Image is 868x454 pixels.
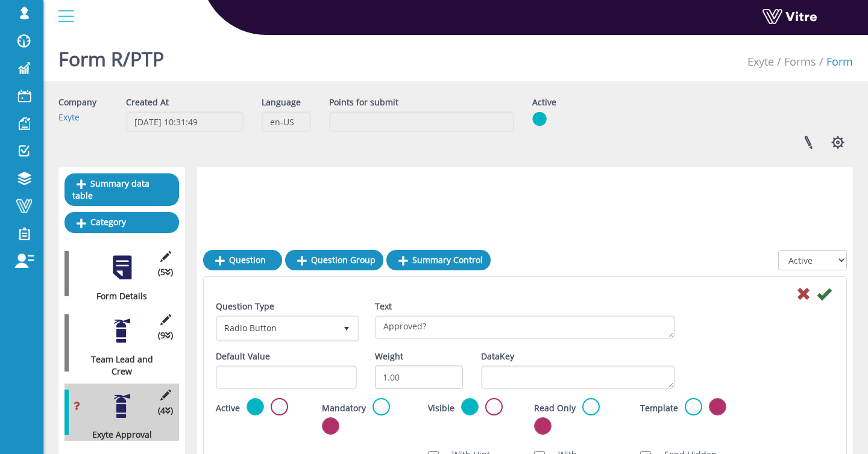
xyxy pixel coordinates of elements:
a: Exyte [747,54,774,69]
label: Language [262,96,301,108]
li: Form [816,54,853,70]
label: Read Only [534,402,576,414]
textarea: Approved? [375,316,675,339]
span: (9 ) [158,329,173,341]
a: Exyte [58,111,80,123]
span: Radio Button [218,317,336,339]
label: Company [58,96,96,108]
a: Forms [784,54,816,69]
label: Visible [428,402,454,414]
label: Question Type [216,300,274,313]
span: (4 ) [158,405,173,417]
label: Text [375,300,392,313]
img: yes [532,111,547,126]
h1: Form R/PTP [58,30,164,81]
a: Summary data table [64,173,179,206]
label: Points for submit [329,96,398,108]
label: Active [532,96,556,108]
label: DataKey [481,350,514,362]
a: Question [203,250,282,270]
label: Mandatory [322,402,366,414]
span: select [336,317,357,339]
span: (5 ) [158,266,173,278]
a: Summary Control [386,250,491,270]
label: Active [216,402,240,414]
label: Default Value [216,350,270,362]
div: Form Details [64,290,170,302]
label: Template [640,402,678,414]
label: Created At [126,96,169,108]
label: Weight [375,350,403,362]
a: Category [64,212,179,232]
a: Question Group [285,250,383,270]
div: Team Lead and Crew [64,353,170,378]
div: Exyte Approval [64,429,170,441]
